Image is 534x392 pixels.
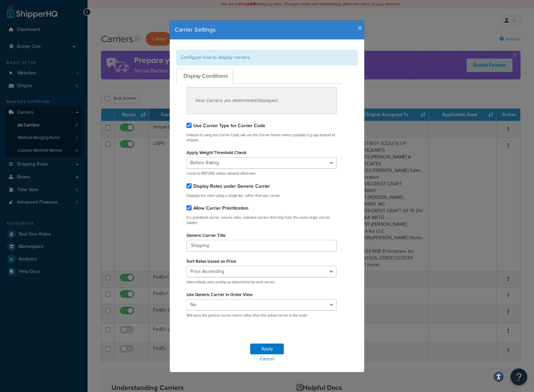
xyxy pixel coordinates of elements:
[187,215,337,225] p: If a prioritized carrier returns rates, selected carriers that ship from the same origin can be h...
[187,87,337,114] div: How Carriers are determined/displayed.
[187,313,337,318] p: Will store the generic carrier name rather than the actual carrier in the order
[250,344,284,354] button: Apply
[193,183,270,190] label: Display Rates under Generic Carrier
[187,193,337,198] p: Displays the rates using a single list, rather than per carrier
[187,205,192,210] input: Allow Carrier Prioritization
[187,150,246,155] label: Apply Weight Threshold Check
[187,123,192,128] input: Use Carrier Type for Carrier Code
[187,183,192,188] input: Display Rates under Generic Carrier
[187,133,337,143] p: Instead of using the Carrier Code will use the Carrier Name where possible e.g ups instead of shq...
[193,122,265,129] label: Use Carrier Type for Carrier Code
[187,259,236,264] label: Sort Rates based on Price
[176,50,358,65] div: Configure how to display carriers.
[187,171,337,176] p: Leave to BEFORE unless advised otherwise
[193,205,248,212] label: Allow Carrier Prioritization
[187,292,253,297] label: Use Generic Carrier in Order View
[187,233,226,238] label: Generic Carrier Title
[176,69,233,84] a: Display Conditions
[187,280,337,285] p: Alternatively uses sorting as determined by each carrier
[175,26,359,34] h4: Carrier Settings
[170,354,364,364] a: Cancel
